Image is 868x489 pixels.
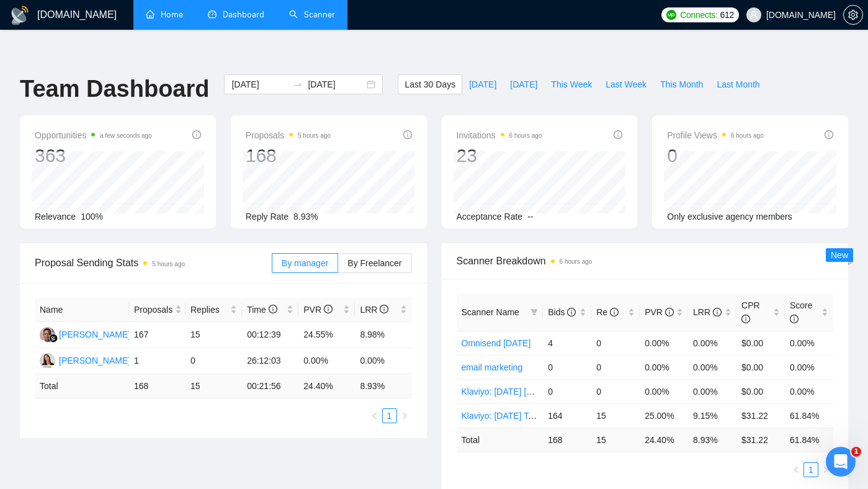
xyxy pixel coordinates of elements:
span: Re [596,307,619,317]
button: left [789,462,803,477]
span: dashboard [208,10,217,19]
img: gigradar-bm.png [49,334,58,343]
button: Last Month [710,74,766,94]
td: 8.93 % [688,428,736,452]
td: 0 [543,355,591,379]
td: 168 [129,374,186,398]
span: Profile Views [667,128,764,143]
td: 0.00% [688,379,736,403]
button: setting [843,5,863,25]
td: 00:12:39 [242,322,298,348]
span: By Freelancer [347,258,401,268]
a: AM[PERSON_NAME] [40,329,130,339]
td: 0.00% [688,355,736,379]
span: info-circle [665,308,674,316]
span: 612 [720,8,734,22]
button: This Month [653,74,710,94]
span: Score [790,300,813,324]
a: Omnisend [DATE] [462,338,531,348]
td: 15 [591,403,640,428]
span: info-circle [614,130,622,139]
div: 23 [457,144,542,168]
td: 26:12:03 [242,348,298,374]
span: Acceptance Rate [457,212,523,222]
span: Last Week [606,78,647,91]
li: 1 [803,462,818,477]
button: left [367,408,382,423]
span: Proposals [246,128,331,143]
span: right [822,466,830,473]
td: $0.00 [736,355,785,379]
time: 5 hours ago [152,261,185,267]
span: info-circle [567,308,576,316]
span: New [831,250,848,260]
div: 0 [667,144,764,168]
td: Total [35,374,129,398]
h1: Team Dashboard [20,74,209,104]
span: Proposal Sending Stats [35,255,272,271]
span: LRR [360,305,388,315]
span: info-circle [324,305,333,313]
a: 1 [804,463,818,477]
td: $0.00 [736,331,785,355]
span: Last Month [717,78,759,91]
img: AM [40,327,55,343]
span: Scanner Breakdown [457,253,834,269]
span: Relevance [35,212,76,222]
td: 168 [543,428,591,452]
div: [PERSON_NAME] [59,328,130,341]
span: info-circle [192,130,201,139]
div: [PERSON_NAME] [59,354,130,367]
button: [DATE] [462,74,503,94]
span: Time [247,305,277,315]
a: 1 [383,409,396,423]
li: Next Page [397,408,412,423]
span: Last 30 Days [405,78,455,91]
span: -- [527,212,533,222]
td: 0 [543,379,591,403]
time: 6 hours ago [731,132,764,139]
td: 0.00% [355,348,411,374]
td: 61.84% [785,403,833,428]
input: Start date [231,78,288,91]
td: $ 31.22 [736,428,785,452]
td: 24.40 % [298,374,355,398]
span: 8.93% [293,212,318,222]
span: Opportunities [35,128,152,143]
time: a few seconds ago [100,132,151,139]
div: 168 [246,144,331,168]
img: NS [40,353,55,369]
td: 0 [591,355,640,379]
span: info-circle [380,305,388,313]
span: setting [844,10,862,20]
div: 363 [35,144,152,168]
span: right [401,412,408,419]
span: [DATE] [510,78,537,91]
time: 5 hours ago [298,132,331,139]
iframe: Intercom live chat [826,447,856,477]
td: 15 [186,374,242,398]
a: setting [843,10,863,20]
span: info-circle [825,130,833,139]
span: Only exclusive agency members [667,212,792,222]
td: 0.00% [640,355,688,379]
span: Scanner Name [462,307,519,317]
img: logo [10,6,30,25]
a: email marketing [462,362,523,372]
span: info-circle [713,308,722,316]
span: user [749,11,758,19]
td: 61.84 % [785,428,833,452]
a: homeHome [146,9,183,20]
td: 164 [543,403,591,428]
span: info-circle [741,315,750,323]
td: 0 [186,348,242,374]
span: Dashboard [223,9,264,20]
span: to [293,79,303,89]
span: By manager [282,258,328,268]
span: [DATE] [469,78,496,91]
td: Total [457,428,544,452]
li: Next Page [818,462,833,477]
img: upwork-logo.png [666,10,676,20]
th: Replies [186,298,242,322]
td: 15 [186,322,242,348]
